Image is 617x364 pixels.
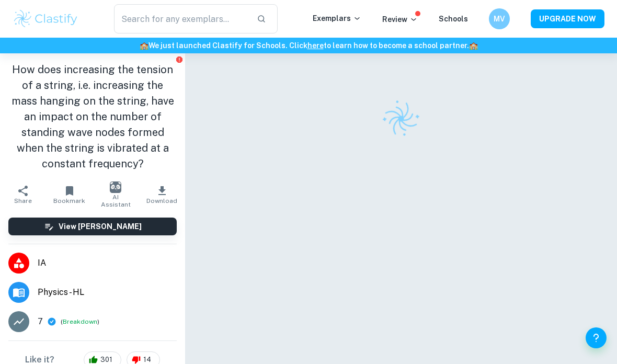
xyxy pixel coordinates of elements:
[38,257,177,269] span: IA
[2,40,615,51] h6: We just launched Clastify for Schools. Click to learn how to become a school partner.
[110,181,121,193] img: AI Assistant
[53,197,85,204] span: Bookmark
[307,41,324,50] a: here
[382,14,418,25] p: Review
[375,93,427,144] img: Clastify logo
[38,315,43,328] p: 7
[489,8,510,29] button: MV
[469,41,478,50] span: 🏫
[139,180,186,209] button: Download
[313,13,361,24] p: Exemplars
[439,15,468,23] a: Schools
[586,327,607,348] button: Help and Feedback
[146,197,177,204] span: Download
[59,221,142,232] h6: View [PERSON_NAME]
[93,180,139,209] button: AI Assistant
[114,4,248,33] input: Search for any exemplars...
[175,55,183,63] button: Report issue
[8,62,177,172] h1: How does increasing the tension of a string, i.e. increasing the mass hanging on the string, have...
[14,197,32,204] span: Share
[8,218,177,235] button: View [PERSON_NAME]
[494,13,506,25] h6: MV
[61,317,99,327] span: ( )
[99,194,133,208] span: AI Assistant
[13,8,79,29] img: Clastify logo
[531,9,604,28] button: UPGRADE NOW
[63,317,97,326] button: Breakdown
[47,180,93,209] button: Bookmark
[38,286,177,299] span: Physics - HL
[140,41,148,50] span: 🏫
